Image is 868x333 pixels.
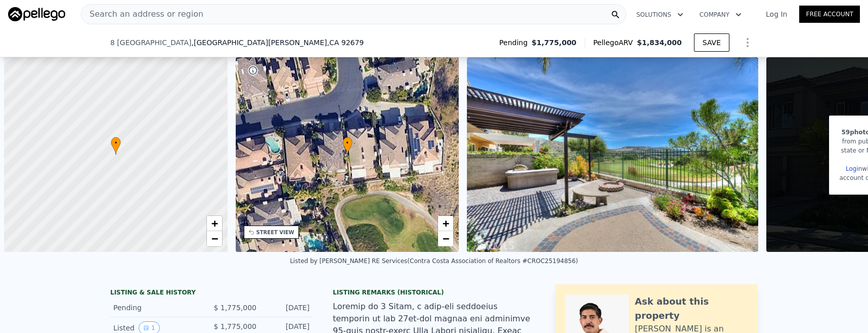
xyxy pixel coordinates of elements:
[265,303,310,313] div: [DATE]
[443,217,449,230] span: +
[438,216,453,231] a: Zoom in
[207,216,222,231] a: Zoom in
[192,38,364,48] span: , [GEOGRAPHIC_DATA][PERSON_NAME]
[333,288,535,297] div: Listing Remarks (Historical)
[111,138,121,147] span: •
[799,6,860,23] a: Free Account
[443,232,449,245] span: −
[499,38,532,48] span: Pending
[532,38,577,48] span: $1,775,000
[846,165,862,172] a: Login
[637,39,682,47] span: $1,834,000
[327,39,364,47] span: , CA 92679
[113,303,203,313] div: Pending
[628,6,691,24] button: Solutions
[81,8,203,20] span: Search an address or region
[207,231,222,246] a: Zoom out
[593,38,637,48] span: Pellego ARV
[467,57,758,252] img: Sale: 167648893 Parcel: 62578754
[213,304,256,312] span: $ 1,775,000
[8,7,65,21] img: Pellego
[694,33,729,52] button: SAVE
[290,257,578,265] div: Listed by [PERSON_NAME] RE Services (Contra Costa Association of Realtors #CROC25194856)
[211,232,218,245] span: −
[213,322,256,330] span: $ 1,775,000
[111,137,121,155] div: •
[211,217,218,230] span: +
[635,294,748,323] div: Ask about this property
[691,6,750,24] button: Company
[110,288,313,299] div: LISTING & SALE HISTORY
[438,231,453,246] a: Zoom out
[342,137,353,155] div: •
[737,32,758,53] button: Show Options
[342,138,353,147] span: •
[110,38,192,48] span: 8 [GEOGRAPHIC_DATA]
[256,229,294,236] div: STREET VIEW
[754,9,799,19] a: Log In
